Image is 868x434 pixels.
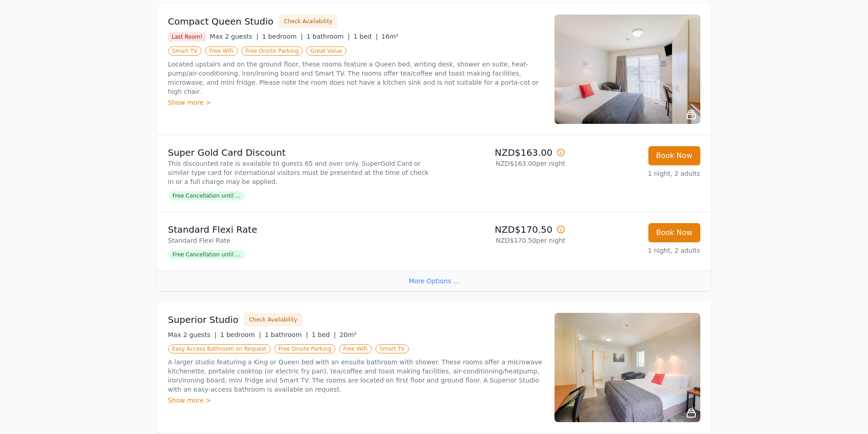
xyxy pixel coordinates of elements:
[573,246,700,255] p: 1 night, 2 adults
[168,357,544,394] p: A larger studio featuring a King or Queen bed with an ensuite bathroom with shower. These rooms o...
[168,331,217,338] span: Max 2 guests |
[168,46,202,56] span: Smart TV
[168,236,431,245] p: Standard Flexi Rate
[339,331,356,338] span: 20m²
[354,33,378,40] span: 1 bed |
[210,33,258,40] span: Max 2 guests |
[375,344,409,353] span: Smart TV
[168,396,544,405] div: Show more >
[381,33,398,40] span: 16m²
[168,159,431,186] p: This discounted rate is available to guests 65 and over only. SuperGold Card or similar type card...
[573,169,700,178] p: 1 night, 2 adults
[339,344,372,353] span: Free WiFi
[279,15,337,28] button: Check Availability
[168,313,239,326] h3: Superior Studio
[168,98,544,107] div: Show more >
[438,236,565,245] p: NZD$170.50 per night
[274,344,335,353] span: Free Onsite Parking
[241,46,303,56] span: Free Onsite Parking
[244,313,302,327] button: Check Availability
[307,33,350,40] span: 1 bathroom |
[168,60,544,96] p: Located upstairs and on the ground floor, these rooms feature a Queen bed, writing desk, shower e...
[168,32,206,41] span: Last Room!
[220,331,261,338] span: 1 bedroom |
[306,46,346,56] span: Great Value
[168,191,245,200] span: Free Cancellation until ...
[438,146,565,159] p: NZD$163.00
[265,331,308,338] span: 1 bathroom |
[168,146,431,159] p: Super Gold Card Discount
[438,223,565,236] p: NZD$170.50
[312,331,336,338] span: 1 bed |
[168,15,274,28] h3: Compact Queen Studio
[157,271,711,291] div: More Options ...
[648,223,700,242] button: Book Now
[168,223,431,236] p: Standard Flexi Rate
[438,159,565,168] p: NZD$163.00 per night
[648,146,700,165] button: Book Now
[205,46,238,56] span: Free WiFi
[262,33,303,40] span: 1 bedroom |
[168,344,271,353] span: Easy Access Bathroom on Request
[168,250,245,259] span: Free Cancellation until ...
